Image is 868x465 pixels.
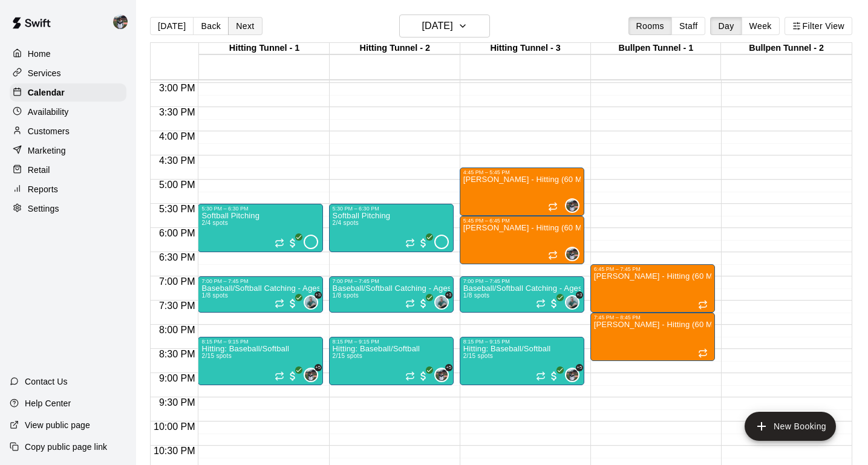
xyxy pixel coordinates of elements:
span: All customers have paid [417,298,429,310]
div: Reece Blay [434,368,449,382]
span: 7:00 PM [156,276,198,287]
span: +3 [315,291,322,299]
p: Retail [28,164,50,176]
div: Gill Ciurej [304,235,318,249]
span: 8:00 PM [156,325,198,335]
a: Reports [10,180,126,198]
button: Next [228,17,262,35]
img: Gill Ciurej [436,236,448,248]
button: Back [193,17,229,35]
a: Home [10,45,126,63]
a: Services [10,64,126,82]
div: 7:00 PM – 7:45 PM: Baseball/Softball Catching - Ages 9 to 13 [198,276,322,313]
span: Recurring event [275,299,284,308]
span: All customers have paid [417,237,429,249]
div: 5:45 PM – 6:45 PM: Reece Blay - Hitting (60 Minutes) [460,216,584,264]
img: Gill Ciurej [305,236,317,248]
img: Deric Poldberg [436,296,448,308]
span: Recurring event [536,371,546,381]
span: 2/15 spots filled [201,353,231,359]
p: Copy public page link [25,441,107,453]
img: Reece Blay [436,369,448,381]
a: Marketing [10,141,126,160]
div: 6:45 PM – 7:45 PM [594,266,711,272]
h6: [DATE] [422,18,452,34]
span: Gill Ciurej [308,235,318,249]
span: 2/4 spots filled [333,219,359,226]
span: All customers have paid [417,370,429,382]
span: 2/15 spots filled [333,353,362,359]
span: 5:30 PM [156,204,198,214]
div: 7:45 PM – 8:45 PM [594,314,711,320]
div: 7:45 PM – 8:45 PM: Reece Blay - Hitting (60 Minutes) [590,313,715,361]
span: All customers have paid [287,298,299,310]
img: Reece Blay [566,200,578,212]
img: Deric Poldberg [566,296,578,308]
a: Settings [10,200,126,218]
img: Reece Blay [566,248,578,260]
span: 2/4 spots filled [201,219,228,226]
button: [DATE] [399,15,490,37]
div: 4:45 PM – 5:45 PM: Reece Blay - Hitting (60 Minutes) [460,167,584,216]
span: 9:30 PM [156,397,198,408]
div: 7:00 PM – 7:45 PM [201,278,319,284]
p: Home [28,48,51,60]
span: Deric Poldberg & 3 others [439,295,449,310]
span: Recurring event [405,238,415,248]
img: Reece Blay [113,15,128,29]
div: Bullpen Tunnel - 1 [591,43,722,54]
span: All customers have paid [548,298,560,310]
button: Filter View [785,17,852,35]
a: Availability [10,103,126,121]
div: 8:15 PM – 9:15 PM [463,339,581,345]
span: Recurring event [548,202,558,212]
span: Gill Ciurej [439,235,449,249]
span: +3 [576,291,583,299]
div: Reece Blay [565,198,579,213]
span: 10:00 PM [151,421,198,432]
div: 5:30 PM – 6:30 PM: Softball Pitching [329,204,454,252]
p: Marketing [28,145,66,157]
span: All customers have paid [287,370,299,382]
div: 5:30 PM – 6:30 PM: Softball Pitching [198,204,322,252]
span: 3:30 PM [156,107,198,117]
div: Hitting Tunnel - 2 [330,43,460,54]
div: 7:00 PM – 7:45 PM [333,278,450,284]
div: 5:30 PM – 6:30 PM [201,206,319,212]
span: 6:00 PM [156,228,198,238]
div: 8:15 PM – 9:15 PM [201,339,319,345]
span: Recurring event [548,250,558,260]
a: Calendar [10,83,126,102]
p: View public page [25,419,90,431]
p: Help Center [25,397,71,409]
span: Reece Blay & 5 others [308,368,318,382]
div: Hitting Tunnel - 3 [460,43,591,54]
div: Deric Poldberg [565,295,579,310]
span: +5 [445,364,452,371]
span: Recurring event [698,348,708,358]
div: 6:45 PM – 7:45 PM: Reece Blay - Hitting (60 Minutes) [590,264,715,313]
span: 5:00 PM [156,180,198,190]
div: Reece Blay [565,247,579,261]
span: Recurring event [536,299,546,308]
p: Services [28,67,61,79]
span: All customers have paid [287,237,299,249]
a: Retail [10,161,126,179]
span: +5 [315,364,322,371]
div: 8:15 PM – 9:15 PM: Hitting: Baseball/Softball [329,337,454,385]
span: 6:30 PM [156,252,198,262]
span: Reece Blay [570,198,579,213]
span: 1/8 spots filled [201,292,228,299]
div: Reece Blay [111,10,136,34]
div: 7:00 PM – 7:45 PM: Baseball/Softball Catching - Ages 9 to 13 [329,276,454,313]
div: Reece Blay [565,368,579,382]
p: Reports [28,183,58,195]
img: Deric Poldberg [305,296,317,308]
span: 9:00 PM [156,373,198,383]
span: 8:30 PM [156,349,198,359]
